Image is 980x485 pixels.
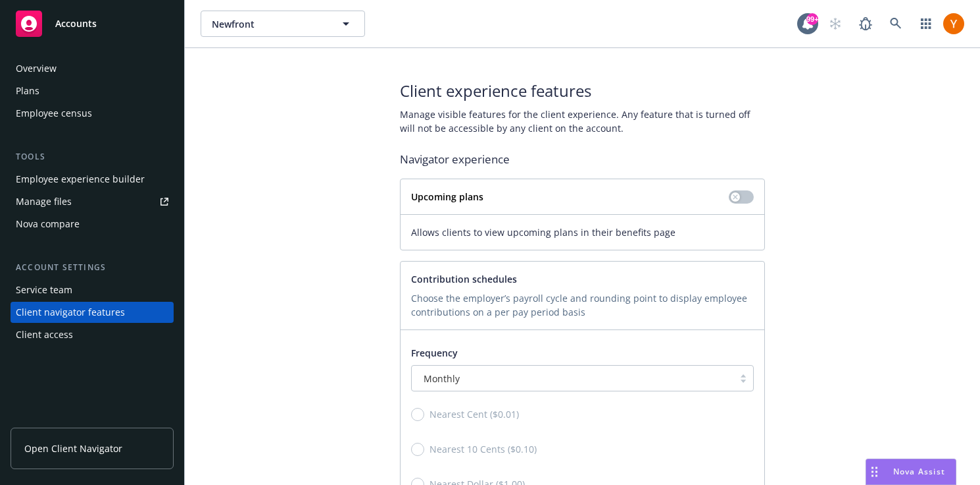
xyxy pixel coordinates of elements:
[883,11,909,37] a: Search
[16,324,73,345] div: Client access
[16,302,125,323] div: Client navigator features
[411,225,754,239] span: Allows clients to view upcoming plans in their benefits page
[11,103,174,124] a: Employee census
[16,191,72,212] div: Manage files
[11,150,174,163] div: Tools
[55,18,97,29] span: Accounts
[16,214,80,235] div: Nova compare
[400,151,765,168] span: Navigator experience
[411,408,424,421] input: Nearest Cent ($0.01)
[11,302,174,323] a: Client navigator features
[16,80,39,101] div: Plans
[822,11,848,37] a: Start snowing
[893,466,945,477] span: Nova Assist
[11,5,174,42] a: Accounts
[201,11,365,37] button: Newfront
[913,11,939,37] a: Switch app
[16,279,72,300] div: Service team
[943,13,964,34] img: photo
[411,272,754,286] p: Contribution schedules
[24,442,122,455] span: Open Client Navigator
[418,372,727,385] span: Monthly
[429,407,519,421] span: Nearest Cent ($0.01)
[11,80,174,101] a: Plans
[411,291,754,319] p: Choose the employer’s payroll cycle and rounding point to display employee contributions on a per...
[806,13,818,25] div: 99+
[852,11,879,37] a: Report a Bug
[424,372,460,385] span: Monthly
[16,58,57,79] div: Overview
[11,261,174,274] div: Account settings
[411,443,424,456] input: Nearest 10 Cents ($0.10)
[212,17,326,31] span: Newfront
[11,58,174,79] a: Overview
[11,214,174,235] a: Nova compare
[866,459,883,484] div: Drag to move
[11,191,174,212] a: Manage files
[866,459,956,485] button: Nova Assist
[11,169,174,190] a: Employee experience builder
[400,80,765,102] span: Client experience features
[16,103,92,124] div: Employee census
[411,190,483,203] strong: Upcoming plans
[400,107,765,135] span: Manage visible features for the client experience. Any feature that is turned off will not be acc...
[411,346,754,360] p: Frequency
[429,442,537,456] span: Nearest 10 Cents ($0.10)
[16,169,145,190] div: Employee experience builder
[11,324,174,345] a: Client access
[11,279,174,300] a: Service team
